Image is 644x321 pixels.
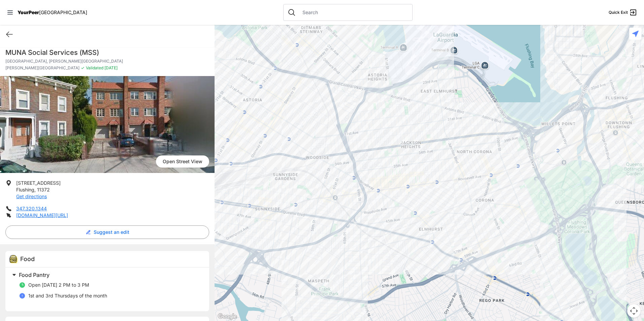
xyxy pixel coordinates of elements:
p: 1st and 3rd Thursdays of the month [28,292,107,299]
a: [DOMAIN_NAME][URL] [16,212,68,218]
span: Food [20,255,35,262]
a: Get directions [16,193,47,199]
span: Validated [86,65,103,70]
button: Map camera controls [627,304,641,318]
span: 11372 [37,187,50,192]
span: , [34,187,36,192]
a: 347.320.1344 [16,206,47,211]
input: Search [298,9,408,16]
span: [DATE] [103,65,118,70]
p: [GEOGRAPHIC_DATA], [PERSON_NAME][GEOGRAPHIC_DATA] [5,59,209,64]
span: ✓ [81,65,85,71]
a: Open this area in Google Maps (opens a new window) [216,312,238,321]
a: Quick Exit [609,8,637,16]
span: Quick Exit [609,10,628,15]
h1: MUNA Social Services (MSS) [5,48,209,57]
button: Suggest an edit [5,225,209,239]
span: Flushing [16,187,34,192]
span: [GEOGRAPHIC_DATA] [39,9,87,15]
span: Open Street View [156,155,209,168]
span: YourPeer [18,9,39,15]
span: Suggest an edit [94,229,129,236]
span: [STREET_ADDRESS] [16,180,61,186]
img: Google [216,312,238,321]
span: Food Pantry [19,272,50,278]
span: [PERSON_NAME][GEOGRAPHIC_DATA] [5,65,79,71]
a: YourPeer[GEOGRAPHIC_DATA] [18,10,87,14]
span: Open [DATE] 2 PM to 3 PM [28,282,89,288]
